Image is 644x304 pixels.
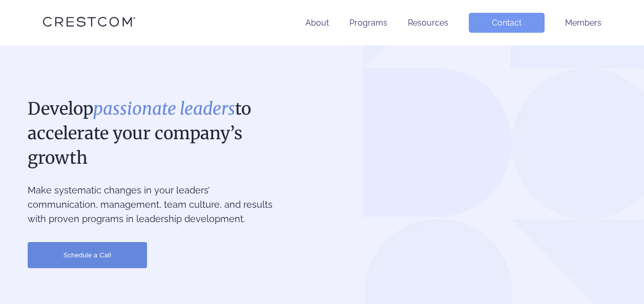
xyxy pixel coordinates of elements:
[28,242,147,268] button: Schedule a Call
[305,18,329,28] a: About
[331,97,617,271] iframe: YouTube video player
[565,18,601,28] a: Members
[469,13,545,33] a: Contact
[28,183,277,226] p: Make systematic changes in your leaders’ communication, management, team culture, and results wit...
[349,18,387,28] a: Programs
[93,98,235,119] i: passionate leaders
[408,18,448,28] a: Resources
[28,97,277,170] h1: Develop to accelerate your company’s growth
